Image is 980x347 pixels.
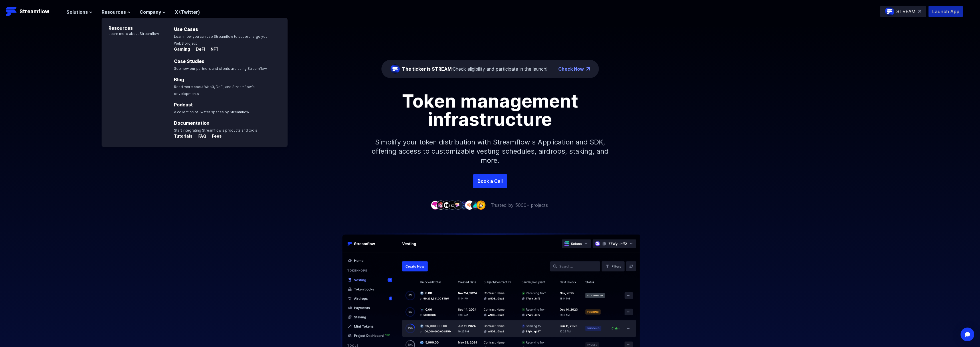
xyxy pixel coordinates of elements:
a: DeFi [191,47,206,53]
img: company-4 [448,201,457,209]
a: FAQ [194,134,207,140]
span: See how our partners and clients are using Streamflow [174,66,267,71]
span: Read more about Web3, DeFi, and Streamflow’s developments [174,85,255,96]
a: X (Twitter) [175,9,200,15]
a: NFT [206,47,219,53]
a: Streamflow [6,6,61,17]
p: Resources [102,18,159,31]
img: company-3 [442,201,451,209]
img: company-6 [459,201,468,209]
span: Resources [102,9,126,15]
p: Tutorials [174,133,193,139]
p: Streamflow [19,7,49,15]
span: Solutions [66,9,88,15]
a: Podcast [174,102,193,108]
img: streamflow-logo-circle.png [391,64,400,74]
p: DeFi [191,46,205,52]
p: Gaming [174,46,190,52]
div: Open Intercom Messenger [961,328,974,341]
button: Resources [102,9,130,15]
img: company-9 [476,201,486,209]
div: Check eligibility and participate in the launch! [402,66,547,72]
button: Launch App [928,6,963,17]
span: Learn how you can use Streamflow to supercharge your Web3 project [174,34,269,45]
a: Case Studies [174,58,204,64]
p: NFT [206,46,219,52]
a: Blog [174,77,184,82]
p: STREAM [896,8,916,15]
a: STREAM [880,6,926,17]
a: Tutorials [174,134,194,140]
a: Gaming [174,47,191,53]
h1: Token management infrastructure [361,92,619,128]
p: Simplify your token distribution with Streamflow's Application and SDK, offering access to custom... [367,128,613,174]
span: Start integrating Streamflow’s products and tools [174,128,257,132]
span: Company [140,9,161,15]
img: company-1 [431,201,440,209]
img: company-5 [454,201,463,209]
p: Learn more about Streamflow [102,31,159,36]
button: Solutions [66,9,92,15]
a: Book a Call [473,174,507,188]
a: Use Cases [174,26,198,32]
button: Company [140,9,166,15]
img: company-7 [465,201,474,209]
a: Fees [207,134,222,140]
img: top-right-arrow.png [586,67,590,71]
a: Check Now [558,66,584,72]
img: top-right-arrow.svg [918,10,921,13]
img: company-8 [471,201,480,209]
span: The ticker is STREAM: [402,66,453,72]
p: Fees [207,133,222,139]
img: company-2 [436,201,446,209]
p: FAQ [194,133,206,139]
img: Streamflow Logo [6,6,17,17]
span: A collection of Twitter spaces by Streamflow [174,110,249,114]
img: streamflow-logo-circle.png [885,7,894,16]
a: Documentation [174,120,209,126]
p: Trusted by 5000+ projects [491,202,548,209]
